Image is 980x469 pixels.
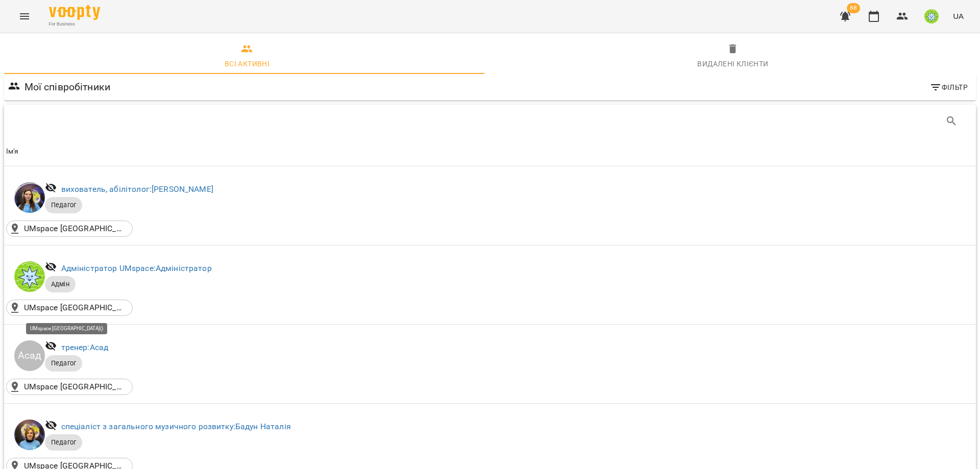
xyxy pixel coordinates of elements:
[49,5,100,20] img: Voopty Logo
[45,280,76,289] span: Адмін
[49,21,100,28] span: For Business
[45,201,82,210] span: Педагог
[929,81,968,93] span: Фільтр
[45,359,82,368] span: Педагог
[925,78,972,96] button: Фільтр
[61,184,213,194] a: вихователь, абілітолог:[PERSON_NAME]
[6,379,133,395] div: UMspace Warszawa()
[45,438,82,447] span: Педагог
[6,220,133,237] div: UMspace Warszawa()
[6,145,19,158] div: Sort
[61,342,109,352] a: тренер:Асад
[697,58,768,70] div: Видалені клієнти
[939,109,964,133] button: Search
[949,7,968,26] button: UA
[24,223,126,235] p: UMspace [GEOGRAPHIC_DATA]
[14,419,45,450] img: Бадун Наталія
[4,105,976,137] div: Table Toolbar
[24,79,111,95] h6: Мої співробітники
[6,145,19,158] div: Ім'я
[225,58,269,70] div: Всі активні
[12,4,37,29] button: Menu
[24,381,126,393] p: UMspace [GEOGRAPHIC_DATA]
[953,11,964,21] span: UA
[847,3,860,13] span: 88
[14,261,45,292] img: Адміністратор
[6,145,974,158] span: Ім'я
[14,182,45,213] img: Ігнатенко Оксана
[61,263,212,273] a: Адміністратор UMspace:Адміністратор
[14,340,45,371] div: Асад
[61,422,291,431] a: спеціаліст з загального музичного розвитку:Бадун Наталія
[924,9,939,23] img: 8ec40acc98eb0e9459e318a00da59de5.jpg
[24,302,126,314] p: UMspace [GEOGRAPHIC_DATA]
